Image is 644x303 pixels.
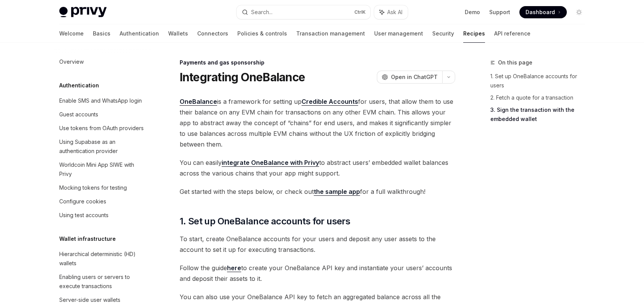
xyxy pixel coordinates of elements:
span: Open in ChatGPT [391,73,438,81]
div: Search... [251,8,273,17]
a: Using test accounts [53,208,151,222]
a: Credible Accounts [302,98,358,106]
a: Hierarchical deterministic (HD) wallets [53,247,151,270]
a: Demo [465,8,480,16]
div: Worldcoin Mini App SIWE with Privy [59,160,146,179]
a: OneBalance [180,98,217,106]
a: Welcome [59,24,84,43]
span: Get started with the steps below, or check out for a full walkthrough! [180,186,455,197]
div: Payments and gas sponsorship [180,59,455,66]
a: the sample app [314,188,360,196]
span: You can easily to abstract users’ embedded wallet balances across the various chains that your ap... [180,157,455,179]
div: Using Supabase as an authentication provider [59,137,146,156]
a: Mocking tokens for testing [53,181,151,195]
a: Support [489,8,510,16]
a: here [227,264,241,272]
img: light logo [59,7,107,18]
a: Dashboard [519,6,567,18]
a: API reference [494,24,530,43]
button: Search...CtrlK [237,5,370,19]
span: Ctrl K [354,9,366,15]
a: Connectors [197,24,228,43]
a: Security [432,24,454,43]
div: Mocking tokens for testing [59,183,127,192]
h5: Wallet infrastructure [59,234,116,243]
div: Overview [59,57,84,66]
a: Basics [93,24,110,43]
a: Authentication [120,24,159,43]
a: 2. Fetch a quote for a transaction [490,92,591,104]
a: 3. Sign the transaction with the embedded wallet [490,104,591,125]
a: Wallets [168,24,188,43]
button: Ask AI [374,5,408,19]
a: Enabling users or servers to execute transactions [53,270,151,293]
div: Use tokens from OAuth providers [59,124,144,133]
span: Follow the guide to create your OneBalance API key and instantiate your users’ accounts and depos... [180,263,455,284]
span: On this page [498,58,532,67]
div: Enabling users or servers to execute transactions [59,272,146,291]
a: integrate OneBalance with Privy [222,159,319,167]
div: Enable SMS and WhatsApp login [59,96,142,105]
a: Transaction management [296,24,365,43]
a: Configure cookies [53,195,151,208]
div: Hierarchical deterministic (HD) wallets [59,250,146,268]
button: Toggle dark mode [573,6,585,18]
a: Worldcoin Mini App SIWE with Privy [53,158,151,181]
span: Dashboard [526,8,555,16]
div: Guest accounts [59,110,98,119]
span: To start, create OneBalance accounts for your users and deposit any user assets to the account to... [180,234,455,255]
a: Overview [53,55,151,69]
a: Recipes [463,24,485,43]
div: Using test accounts [59,211,109,220]
a: Enable SMS and WhatsApp login [53,94,151,108]
a: Use tokens from OAuth providers [53,121,151,135]
a: Using Supabase as an authentication provider [53,135,151,158]
a: Guest accounts [53,108,151,121]
a: Policies & controls [237,24,287,43]
span: is a framework for setting up for users, that allow them to use their balance on any EVM chain fo... [180,96,455,150]
div: Configure cookies [59,197,106,206]
h5: Authentication [59,81,99,90]
a: 1. Set up OneBalance accounts for users [490,70,591,92]
h1: Integrating OneBalance [180,70,305,84]
span: Ask AI [387,8,402,16]
a: User management [374,24,423,43]
button: Open in ChatGPT [377,71,442,84]
span: 1. Set up OneBalance accounts for users [180,215,350,227]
